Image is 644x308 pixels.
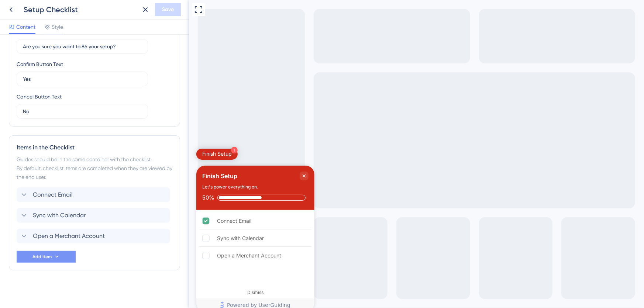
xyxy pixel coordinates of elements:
span: Save [162,5,174,14]
div: Dismiss [58,290,75,295]
div: Items in the Checklist [17,143,172,152]
span: Sync with Calendar [33,211,86,220]
div: Finish Setup [13,150,43,158]
div: Close Checklist [111,172,120,180]
span: Add Item [32,254,52,260]
input: Type the value [23,107,142,115]
span: Connect Email [33,190,73,199]
div: Connect Email is complete. [10,213,123,229]
div: Sync with Calendar is incomplete. [10,230,123,247]
div: Open Finish Setup checklist, remaining modules: 1 [7,149,49,160]
div: 50% [13,194,25,201]
div: 1 [42,147,49,153]
div: Finish Setup [13,172,48,180]
input: Type the value [23,42,142,51]
button: Save [155,3,181,16]
button: Add Item [17,251,76,263]
div: Connect Email [28,217,62,225]
div: Guides should be in the same container with the checklist. By default, checklist items are comple... [17,155,172,181]
div: Open a Merchant Account [28,251,92,260]
div: Checklist progress: 50% [13,194,120,201]
span: Style [52,23,63,31]
div: Open a Merchant Account is incomplete. [10,248,123,264]
div: Let's power everything on. [13,183,69,191]
span: Open a Merchant Account [33,232,105,240]
div: Checklist items [7,210,125,298]
div: Sync with Calendar [28,234,75,243]
span: Content [16,23,35,31]
div: Confirm Button Text [17,60,63,69]
div: Setup Checklist [24,4,136,15]
div: Cancel Button Text [17,92,62,101]
input: Type the value [23,75,142,83]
